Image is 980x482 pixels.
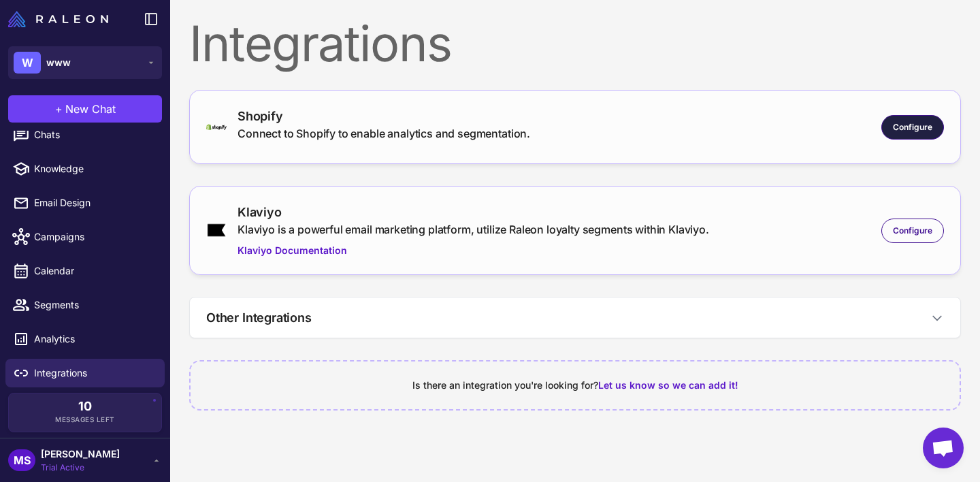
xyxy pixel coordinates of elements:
a: Campaigns [5,223,165,251]
span: Trial Active [41,462,120,474]
h3: Other Integrations [206,308,312,327]
a: Analytics [5,325,165,353]
div: Klaviyo is a powerful email marketing platform, utilize Raleon loyalty segments within Klaviyo. [238,221,709,238]
span: Integrations [34,366,154,381]
div: Connect to Shopify to enable analytics and segmentation. [238,125,530,142]
div: Open chat [923,428,964,468]
div: Is there an integration you're looking for? [207,378,943,393]
div: W [14,52,41,74]
a: Knowledge [5,155,165,183]
span: Segments [34,298,154,312]
span: [PERSON_NAME] [41,447,120,462]
a: Segments [5,291,165,319]
span: Let us know so we can add it! [598,379,738,391]
a: Raleon Logo [8,11,114,27]
img: klaviyo.png [206,223,227,238]
a: Email Design [5,189,165,217]
span: + [55,101,63,117]
span: Messages Left [55,415,115,425]
span: Chats [34,127,154,142]
span: Configure [893,225,932,237]
span: Email Design [34,195,154,210]
span: 10 [78,400,92,413]
button: Other Integrations [190,298,960,338]
button: +New Chat [8,95,162,123]
div: MS [8,449,35,471]
div: Klaviyo [238,203,709,221]
a: Chats [5,120,165,149]
div: Integrations [189,19,961,68]
button: Wwww [8,46,162,79]
span: Calendar [34,263,154,278]
span: Analytics [34,332,154,347]
img: Raleon Logo [8,11,108,27]
span: New Chat [65,101,116,117]
a: Calendar [5,257,165,285]
span: Configure [893,121,932,133]
span: Knowledge [34,161,154,176]
a: Integrations [5,359,165,387]
a: Klaviyo Documentation [238,243,709,258]
div: Shopify [238,107,530,125]
img: shopify-logo-primary-logo-456baa801ee66a0a435671082365958316831c9960c480451dd0330bcdae304f.svg [206,124,227,130]
span: www [46,55,71,70]
span: Campaigns [34,229,154,244]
